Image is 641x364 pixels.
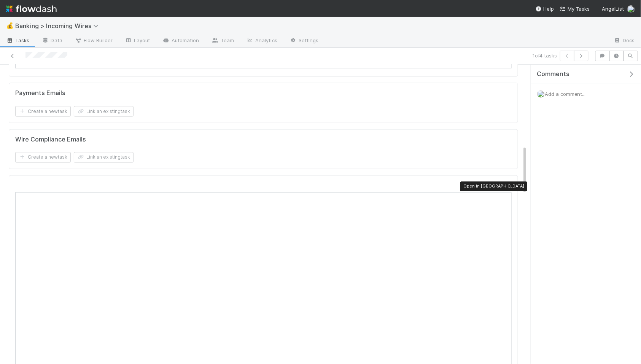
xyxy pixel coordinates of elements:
[15,106,71,117] button: Create a newtask
[533,52,557,59] span: 1 of 4 tasks
[6,37,30,44] span: Tasks
[627,5,635,13] img: avatar_eacbd5bb-7590-4455-a9e9-12dcb5674423.png
[240,35,283,47] a: Analytics
[15,22,102,30] span: Banking > Incoming Wires
[537,90,545,98] img: avatar_eacbd5bb-7590-4455-a9e9-12dcb5674423.png
[36,35,68,47] a: Data
[74,106,134,117] button: Link an existingtask
[536,5,554,13] div: Help
[74,152,134,163] button: Link an existingtask
[6,2,57,15] img: logo-inverted-e16ddd16eac7371096b0.svg
[15,152,71,163] button: Create a newtask
[283,35,325,47] a: Settings
[75,37,113,44] span: Flow Builder
[15,89,65,97] h5: Payments Emails
[15,136,86,143] h5: Wire Compliance Emails
[119,35,156,47] a: Layout
[545,91,586,97] span: Add a comment...
[560,6,590,12] span: My Tasks
[6,22,14,29] span: 💰
[68,35,119,47] a: Flow Builder
[537,70,569,78] span: Comments
[602,6,624,12] span: AngelList
[560,5,590,13] a: My Tasks
[608,35,641,47] a: Docs
[205,35,240,47] a: Team
[156,35,205,47] a: Automation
